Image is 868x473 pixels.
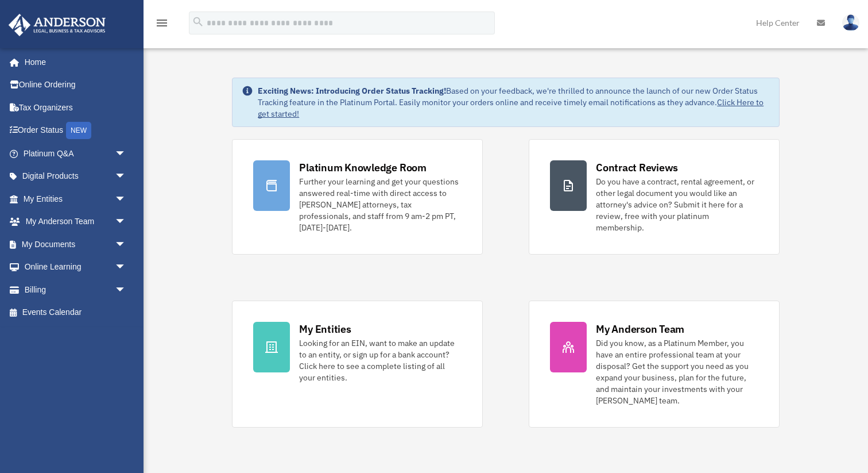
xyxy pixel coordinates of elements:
[8,51,138,74] a: Home
[232,139,483,255] a: Platinum Knowledge Room Further your learning and get your questions answered real-time with dire...
[8,142,144,165] a: Platinum Q&Aarrow_drop_down
[8,278,144,301] a: Billingarrow_drop_down
[5,14,109,36] img: Anderson Advisors Platinum Portal
[155,16,169,30] i: menu
[258,86,446,96] strong: Exciting News: Introducing Order Status Tracking!
[258,85,770,120] div: Based on your feedback, we're thrilled to announce the launch of our new Order Status Tracking fe...
[8,210,144,233] a: My Anderson Teamarrow_drop_down
[299,176,462,233] div: Further your learning and get your questions answered real-time with direct access to [PERSON_NAM...
[232,301,483,428] a: My Entities Looking for an EIN, want to make an update to an entity, or sign up for a bank accoun...
[115,165,138,189] span: arrow_drop_down
[8,256,144,279] a: Online Learningarrow_drop_down
[115,233,138,256] span: arrow_drop_down
[8,233,144,256] a: My Documentsarrow_drop_down
[596,176,758,233] div: Do you have a contract, rental agreement, or other legal document you would like an attorney's ad...
[299,322,351,336] div: My Entities
[115,278,138,302] span: arrow_drop_down
[258,97,764,119] a: Click Here to get started!
[115,142,138,166] span: arrow_drop_down
[8,187,144,210] a: My Entitiesarrow_drop_down
[115,256,138,279] span: arrow_drop_down
[299,160,427,175] div: Platinum Knowledge Room
[529,139,780,255] a: Contract Reviews Do you have a contract, rental agreement, or other legal document you would like...
[529,301,780,428] a: My Anderson Team Did you know, as a Platinum Member, you have an entire professional team at your...
[115,210,138,234] span: arrow_drop_down
[155,20,169,30] a: menu
[8,165,144,188] a: Digital Productsarrow_drop_down
[596,337,758,406] div: Did you know, as a Platinum Member, you have an entire professional team at your disposal? Get th...
[66,122,91,139] div: NEW
[842,14,859,31] img: User Pic
[596,322,684,336] div: My Anderson Team
[8,74,144,97] a: Online Ordering
[8,119,144,143] a: Order StatusNEW
[115,187,138,211] span: arrow_drop_down
[8,96,144,119] a: Tax Organizers
[299,337,462,383] div: Looking for an EIN, want to make an update to an entity, or sign up for a bank account? Click her...
[596,160,678,175] div: Contract Reviews
[192,16,204,28] i: search
[8,301,144,324] a: Events Calendar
